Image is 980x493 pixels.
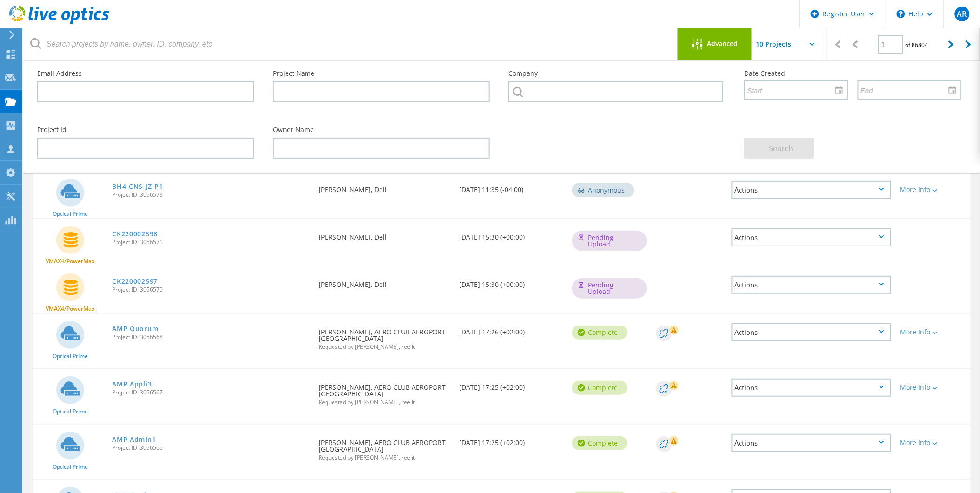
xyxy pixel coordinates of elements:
a: CK220002597 [112,278,158,285]
label: Company [508,70,726,77]
div: [DATE] 17:26 (+02:00) [455,314,567,345]
div: [DATE] 15:30 (+00:00) [455,266,567,297]
span: Requested by [PERSON_NAME], reelit [319,400,450,405]
div: Actions [732,228,891,246]
div: [PERSON_NAME], AERO CLUB AEROPORT [GEOGRAPHIC_DATA] [314,369,455,414]
span: Requested by [PERSON_NAME], reelit [319,344,450,350]
div: Complete [572,326,627,340]
svg: \n [897,10,905,18]
div: | [961,28,980,61]
span: Advanced [707,40,738,47]
div: More Info [900,187,966,193]
span: Project ID: 3056566 [112,445,309,451]
div: Actions [732,434,891,452]
div: Actions [732,379,891,397]
div: | [827,28,846,61]
a: Live Optics Dashboard [9,20,109,26]
a: AMP Appli3 [112,381,152,387]
div: [PERSON_NAME], Dell [314,266,455,297]
span: Optical Prime [53,464,88,470]
div: Actions [732,323,891,341]
div: Pending Upload [572,278,647,299]
a: CK220002598 [112,231,158,237]
span: Requested by [PERSON_NAME], reelit [319,455,450,460]
div: Complete [572,381,627,395]
div: [PERSON_NAME], Dell [314,172,455,202]
div: More Info [900,440,966,446]
div: Actions [732,181,891,199]
div: [PERSON_NAME], AERO CLUB AEROPORT [GEOGRAPHIC_DATA] [314,314,455,359]
input: Start [745,81,840,99]
div: [DATE] 17:25 (+02:00) [455,425,567,455]
span: Project ID: 3056573 [112,192,309,198]
span: VMAX4/PowerMax [46,259,95,264]
a: AMP Admin1 [112,436,156,443]
span: Optical Prime [53,211,88,217]
div: [PERSON_NAME], AERO CLUB AEROPORT [GEOGRAPHIC_DATA] [314,425,455,470]
button: Search [744,138,814,159]
span: Project ID: 3056568 [112,334,309,340]
span: Project ID: 3056567 [112,390,309,395]
div: Anonymous [572,183,634,197]
span: of 86804 [906,41,928,49]
div: [PERSON_NAME], Dell [314,219,455,250]
span: Project ID: 3056571 [112,240,309,245]
div: [DATE] 15:30 (+00:00) [455,219,567,250]
input: Search projects by name, owner, ID, company, etc [23,28,678,60]
label: Project Name [273,70,490,77]
a: BH4-CNS-JZ-P1 [112,183,163,190]
label: Date Created [744,70,961,77]
label: Email Address [37,70,254,77]
span: VMAX4/PowerMax [46,306,95,312]
div: Complete [572,436,627,450]
div: More Info [900,329,966,335]
span: Optical Prime [53,353,88,359]
div: Pending Upload [572,231,647,251]
div: [DATE] 11:35 (-04:00) [455,172,567,202]
div: Actions [732,276,891,294]
span: Search [769,143,793,153]
label: Owner Name [273,127,490,133]
div: More Info [900,384,966,391]
div: [DATE] 17:25 (+02:00) [455,369,567,400]
span: Project ID: 3056570 [112,287,309,293]
input: End [859,81,954,99]
a: AMP Quorum [112,326,158,332]
span: AR [957,10,967,18]
span: Optical Prime [53,409,88,414]
label: Project Id [37,127,254,133]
